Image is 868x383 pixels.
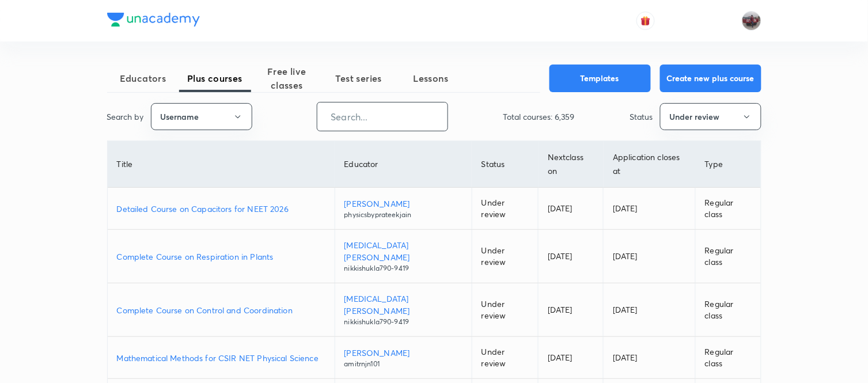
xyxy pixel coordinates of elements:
td: Under review [472,230,538,283]
span: Lessons [395,71,467,85]
a: Company Logo [107,13,200,29]
img: amirhussain Hussain [742,11,761,31]
td: Regular class [695,230,760,283]
a: Complete Course on Respiration in Plants [117,251,325,263]
p: nikkishukla790-9419 [344,263,463,274]
button: Username [151,103,252,130]
span: Test series [323,71,395,85]
td: Under review [472,283,538,337]
p: Search by [107,111,144,123]
th: Title [108,141,335,188]
p: [MEDICAL_DATA][PERSON_NAME] [344,293,463,317]
td: Regular class [695,188,760,230]
span: Plus courses [179,71,251,85]
p: Total courses: 6,359 [503,111,575,123]
a: Complete Course on Control and Coordination [117,304,325,316]
td: Under review [472,188,538,230]
td: [DATE] [604,230,696,283]
td: Regular class [695,337,760,379]
button: Templates [549,65,651,92]
span: Free live classes [251,65,323,92]
th: Application closes at [604,141,696,188]
a: [PERSON_NAME]physicsbyprateekjain [344,198,463,220]
p: physicsbyprateekjain [344,210,463,220]
button: Under review [660,103,761,130]
th: Type [695,141,760,188]
td: [DATE] [539,337,604,379]
th: Status [472,141,538,188]
td: [DATE] [604,283,696,337]
p: Status [630,111,653,123]
p: [MEDICAL_DATA][PERSON_NAME] [344,239,463,263]
p: amitrnjn101 [344,359,463,369]
a: Detailed Course on Capacitors for NEET 2026 [117,203,325,215]
a: [MEDICAL_DATA][PERSON_NAME]nikkishukla790-9419 [344,239,463,274]
a: [PERSON_NAME]amitrnjn101 [344,347,463,369]
p: nikkishukla790-9419 [344,317,463,327]
td: Under review [472,337,538,379]
td: Regular class [695,283,760,337]
th: Next class on [539,141,604,188]
td: [DATE] [604,188,696,230]
td: [DATE] [539,230,604,283]
p: [PERSON_NAME] [344,347,463,359]
img: avatar [640,16,651,26]
td: [DATE] [539,283,604,337]
input: Search... [317,102,448,131]
a: Mathematical Methods for CSIR NET Physical Science [117,352,325,364]
th: Educator [335,141,472,188]
p: [PERSON_NAME] [344,198,463,210]
button: Create new plus course [660,65,761,92]
img: Company Logo [107,13,200,26]
td: [DATE] [539,188,604,230]
button: avatar [636,12,655,30]
td: [DATE] [604,337,696,379]
span: Educators [107,71,179,85]
a: [MEDICAL_DATA][PERSON_NAME]nikkishukla790-9419 [344,293,463,327]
